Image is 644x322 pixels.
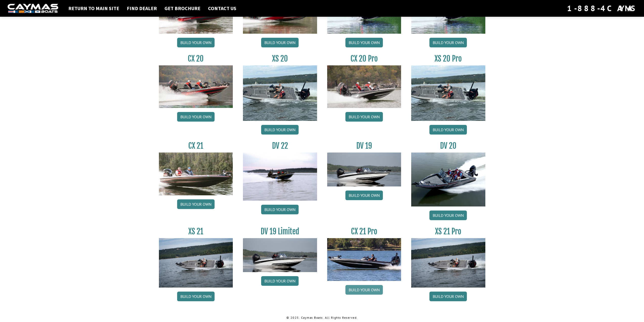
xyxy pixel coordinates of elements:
[243,65,317,121] img: XS_20_resized.jpg
[243,141,317,150] h3: DV 22
[177,199,215,209] a: Build your own
[177,112,215,122] a: Build your own
[243,54,317,63] h3: XS 20
[159,227,233,236] h3: XS 21
[411,141,485,150] h3: DV 20
[159,65,233,108] img: CX-20_thumbnail.jpg
[124,5,159,12] a: Find Dealer
[159,141,233,150] h3: CX 21
[243,153,317,201] img: DV22_original_motor_cropped_for_caymas_connect.jpg
[411,54,485,63] h3: XS 20 Pro
[159,54,233,63] h3: CX 20
[567,3,636,14] div: 1-888-4CAYMAS
[159,238,233,288] img: XS_21_thumbnail.jpg
[429,211,467,220] a: Build your own
[345,112,383,122] a: Build your own
[345,38,383,47] a: Build your own
[411,227,485,236] h3: XS 21 Pro
[327,238,401,281] img: CX-21Pro_thumbnail.jpg
[411,65,485,121] img: XS_20_resized.jpg
[327,54,401,63] h3: CX 20 Pro
[411,153,485,206] img: DV_20_from_website_for_caymas_connect.png
[243,238,317,272] img: dv-19-ban_from_website_for_caymas_connect.png
[261,276,299,286] a: Build your own
[177,38,215,47] a: Build your own
[243,227,317,236] h3: DV 19 Limited
[159,315,485,320] p: © 2025. Caymas Boats. All Rights Reserved.
[261,205,299,214] a: Build your own
[327,153,401,186] img: dv-19-ban_from_website_for_caymas_connect.png
[205,5,239,12] a: Contact Us
[162,5,203,12] a: Get Brochure
[177,292,215,301] a: Build your own
[327,65,401,108] img: CX-20Pro_thumbnail.jpg
[261,38,299,47] a: Build your own
[429,292,467,301] a: Build your own
[429,38,467,47] a: Build your own
[327,227,401,236] h3: CX 21 Pro
[345,285,383,295] a: Build your own
[66,5,122,12] a: Return to main site
[345,191,383,200] a: Build your own
[411,238,485,288] img: XS_21_thumbnail.jpg
[8,4,58,13] img: white-logo-c9c8dbefe5ff5ceceb0f0178aa75bf4bb51f6bca0971e226c86eb53dfe498488.png
[429,125,467,135] a: Build your own
[261,125,299,135] a: Build your own
[159,153,233,195] img: CX21_thumb.jpg
[327,141,401,150] h3: DV 19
